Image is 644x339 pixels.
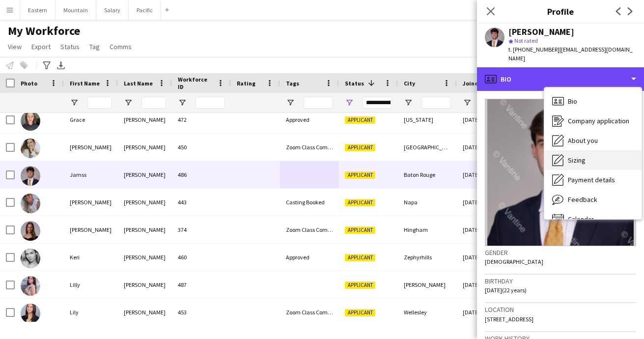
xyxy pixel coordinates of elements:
[129,0,161,20] button: Pacific
[304,97,333,109] input: Tags Filter Input
[398,299,457,326] div: Wellesley
[457,271,516,298] div: [DATE]
[280,106,339,133] div: Approved
[345,282,375,289] span: Applicant
[21,304,40,323] img: Lily Schwartz
[568,136,598,145] span: About you
[172,244,231,271] div: 460
[568,116,629,125] span: Company application
[110,42,132,51] span: Comms
[70,80,100,87] span: First Name
[398,271,457,298] div: [PERSON_NAME]
[457,216,516,243] div: [DATE]
[118,161,172,188] div: [PERSON_NAME]
[237,80,255,87] span: Rating
[398,134,457,161] div: [GEOGRAPHIC_DATA]
[21,139,40,158] img: Hannah Taylor
[508,46,633,62] span: | [EMAIL_ADDRESS][DOMAIN_NAME]
[485,286,527,294] span: [DATE] (22 years)
[21,166,40,186] img: Jamss Cloessner
[544,190,642,209] div: Feedback
[508,28,574,36] div: [PERSON_NAME]
[64,134,118,161] div: [PERSON_NAME]
[286,98,295,107] button: Open Filter Menu
[172,134,231,161] div: 450
[345,254,375,261] span: Applicant
[64,189,118,216] div: [PERSON_NAME]
[477,67,644,91] div: Bio
[178,98,187,107] button: Open Filter Menu
[118,271,172,298] div: [PERSON_NAME]
[178,76,213,90] span: Workforce ID
[41,59,53,71] app-action-btn: Advanced filters
[398,244,457,271] div: Zephyrhills
[421,97,451,109] input: City Filter Input
[508,46,560,53] span: t. [PHONE_NUMBER]
[457,299,516,326] div: [DATE]
[89,42,100,51] span: Tag
[124,80,153,87] span: Last Name
[544,111,642,131] div: Company application
[485,248,636,257] h3: Gender
[404,98,413,107] button: Open Filter Menu
[280,189,339,216] div: Casting Booked
[28,40,55,53] a: Export
[457,106,516,133] div: [DATE]
[118,299,172,326] div: [PERSON_NAME]
[568,215,594,224] span: Calendar
[64,161,118,188] div: Jamss
[118,106,172,133] div: [PERSON_NAME]
[514,37,538,44] span: Not rated
[398,161,457,188] div: Baton Rouge
[568,175,615,184] span: Payment details
[64,271,118,298] div: Lilly
[56,40,84,53] a: Status
[64,106,118,133] div: Grace
[280,299,339,326] div: Zoom Class Completed
[477,5,644,18] h3: Profile
[544,170,642,190] div: Payment details
[64,216,118,243] div: [PERSON_NAME]
[21,249,40,268] img: Keri Graff
[457,161,516,188] div: [DATE]
[106,40,136,53] a: Comms
[21,80,37,87] span: Photo
[398,189,457,216] div: Napa
[485,99,636,246] img: Crew avatar or photo
[55,59,67,71] app-action-btn: Export XLSX
[20,0,56,20] button: Eastern
[544,150,642,170] div: Sizing
[172,299,231,326] div: 453
[85,40,104,53] a: Tag
[4,40,26,53] a: View
[568,97,577,106] span: Bio
[172,161,231,188] div: 486
[544,91,642,111] div: Bio
[60,42,80,51] span: Status
[8,24,80,38] span: My Workforce
[404,80,415,87] span: City
[280,134,339,161] div: Zoom Class Completed
[21,111,40,131] img: Grace Morgan
[544,209,642,229] div: Calendar
[485,258,543,265] span: [DEMOGRAPHIC_DATA]
[345,144,375,151] span: Applicant
[172,189,231,216] div: 443
[172,106,231,133] div: 472
[345,171,375,179] span: Applicant
[64,244,118,271] div: Keri
[124,98,133,107] button: Open Filter Menu
[96,0,129,20] button: Salary
[87,97,112,109] input: First Name Filter Input
[8,42,22,51] span: View
[118,189,172,216] div: [PERSON_NAME]
[398,216,457,243] div: Hingham
[457,189,516,216] div: [DATE]
[21,276,40,296] img: Lilly Follick
[118,134,172,161] div: [PERSON_NAME]
[70,98,79,107] button: Open Filter Menu
[457,244,516,271] div: [DATE]
[398,106,457,133] div: [US_STATE]
[141,97,166,109] input: Last Name Filter Input
[485,277,636,285] h3: Birthday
